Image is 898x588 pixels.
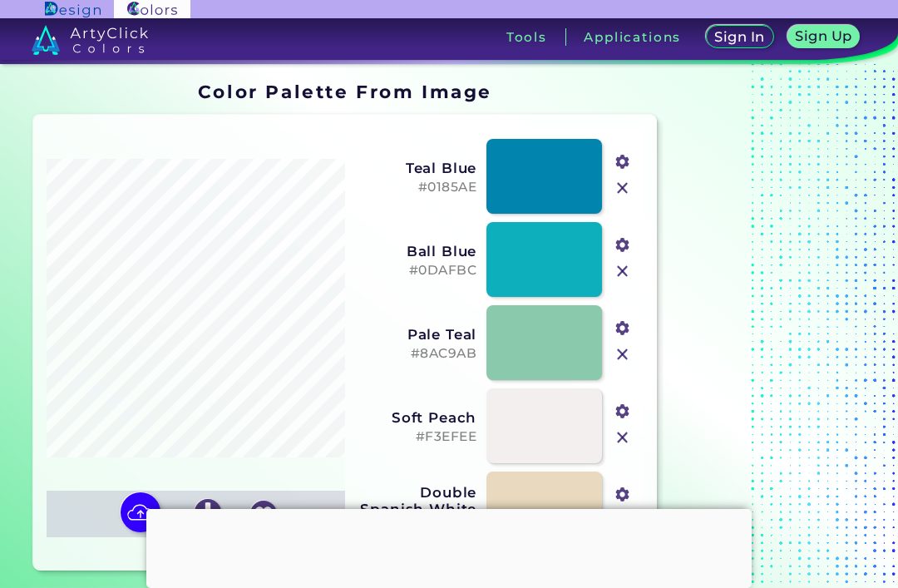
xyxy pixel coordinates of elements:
h3: Tools [506,31,547,43]
h5: Sign In [717,31,762,43]
img: icon_close.svg [612,427,634,448]
h5: #0DAFBC [355,263,476,279]
iframe: Advertisement [146,509,752,584]
h5: #8AC9AB [355,346,476,362]
img: icon_favourite_white.svg [250,501,277,527]
h3: Applications [584,31,681,43]
h5: #F3EFEE [355,429,476,445]
h5: #0185AE [355,180,476,195]
img: ArtyClick Design logo [45,2,101,17]
h3: Pale Teal [355,326,476,343]
img: logo_artyclick_colors_white.svg [32,25,149,55]
h3: Ball Blue [355,243,476,259]
img: icon_close.svg [612,260,634,282]
h3: Soft Peach [355,409,476,426]
a: Sign Up [791,27,856,47]
img: icon picture [121,492,160,532]
h3: Teal Blue [355,160,476,176]
h5: Sign Up [797,30,849,42]
h3: Double Spanish White [355,484,476,517]
h1: Color Palette From Image [198,79,492,104]
img: icon_close.svg [612,177,634,199]
a: Sign In [709,27,771,47]
img: icon_close.svg [612,343,634,365]
img: icon_download_white.svg [195,499,221,526]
